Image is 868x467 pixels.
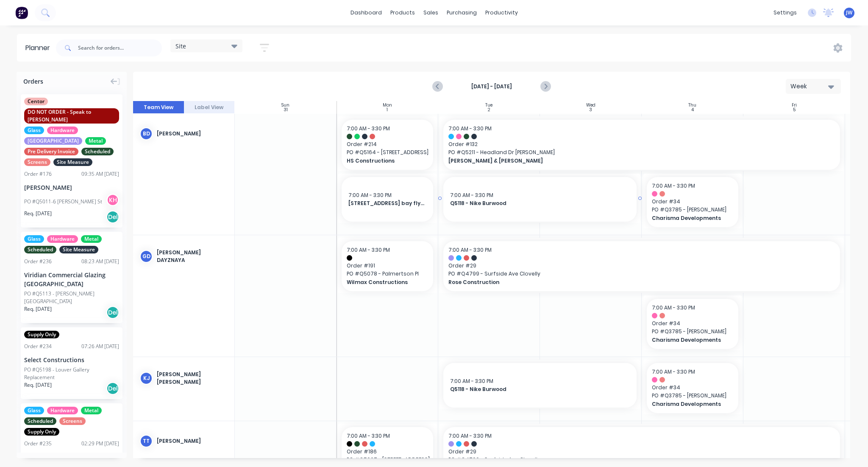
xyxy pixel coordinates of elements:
span: Req. [DATE] [24,381,52,389]
span: 7:00 AM - 3:30 PM [448,432,492,439]
span: Order # 214 [347,141,428,148]
strong: [DATE] - [DATE] [449,83,534,90]
div: Thu [688,103,696,108]
span: PO # Q4799 - Surfside Ave Clovelly [448,270,835,278]
div: Viridian Commercial Glazing [GEOGRAPHIC_DATA] [24,270,119,288]
span: Order # 34 [652,198,733,205]
span: Metal [81,235,102,243]
span: Glass [24,407,44,414]
span: 7:00 AM - 3:30 PM [652,304,695,311]
span: Req. [DATE] [24,210,52,217]
span: 7:00 AM - 3:30 PM [347,432,390,439]
span: Order # 132 [448,141,835,148]
span: Charisma Developments [652,400,725,408]
span: PO # Q5164 - [STREET_ADDRESS] [347,149,428,156]
span: Orders [23,77,43,86]
div: KJ [140,372,153,385]
span: Glass [24,127,44,134]
div: settings [769,6,801,19]
button: Team View [133,101,184,114]
button: Week [786,79,841,94]
span: Site Measure [53,158,92,166]
div: 5 [793,108,796,112]
div: [PERSON_NAME] [157,437,228,445]
span: Wilmax Constructions [347,279,420,286]
span: [PERSON_NAME] & [PERSON_NAME] [448,157,796,165]
div: Del [106,306,119,319]
span: PO # Q5211 - Headland Dr [PERSON_NAME] [448,149,835,156]
div: 07:26 AM [DATE] [81,343,119,350]
div: [PERSON_NAME] [PERSON_NAME] [157,371,228,386]
span: Metal [85,137,106,145]
span: Supply Only [24,331,59,338]
div: productivity [481,6,522,19]
a: dashboard [346,6,386,19]
span: PO # Q5067 - [STREET_ADDRESS] [347,456,428,464]
span: 7:00 AM - 3:30 PM [450,377,493,385]
button: Label View [184,101,235,114]
span: Scheduled [24,417,56,425]
span: Site [175,42,186,51]
div: Del [106,211,119,223]
div: GD [140,250,153,263]
span: HS Constructions [347,157,420,165]
span: Order # 34 [652,384,733,391]
span: PO # Q5078 - Palmertson Pl [347,270,428,278]
div: Order # 236 [24,258,52,265]
span: PO # Q3785 - [PERSON_NAME] [652,206,733,214]
div: Del [106,382,119,395]
span: Charisma Developments [652,336,725,344]
div: Order # 235 [24,440,52,447]
div: 1 [387,108,388,112]
span: DO NOT ORDER - Speak to [PERSON_NAME] [24,108,119,124]
span: 7:00 AM - 3:30 PM [652,368,695,375]
div: BD [140,127,153,140]
div: PO #Q5198 - Louver Gallery Replacement [24,366,119,381]
span: Req. [DATE] [24,305,52,313]
span: Glass [24,235,44,243]
input: Search for orders... [78,39,162,56]
span: Charisma Developments [652,214,725,222]
div: TT [140,435,153,447]
div: 08:23 AM [DATE] [81,258,119,265]
div: [PERSON_NAME] Dayznaya [157,249,228,264]
span: Scheduled [24,246,56,253]
span: 7:00 AM - 3:30 PM [652,182,695,189]
div: 3 [589,108,592,112]
span: Supply Only [24,428,59,436]
div: Wed [586,103,595,108]
span: Q5118 - Nike Burwood [450,385,630,393]
div: Week [790,82,829,91]
span: 7:00 AM - 3:30 PM [347,246,390,253]
div: 2 [488,108,490,112]
div: Order # 234 [24,343,52,350]
span: PO # Q3785 - [PERSON_NAME] [652,328,733,335]
span: 7:00 AM - 3:30 PM [448,125,492,132]
span: PO # Q4799 - Surfside Ave Clovelly [448,456,835,464]
div: PO #Q5011-6 [PERSON_NAME] St [24,198,102,205]
div: Sun [281,103,289,108]
span: PO # Q3785 - [PERSON_NAME] [652,392,733,399]
span: Order # 186 [347,448,428,456]
span: [STREET_ADDRESS] bay flyscreen fixup [348,200,426,207]
div: Order # 176 [24,170,52,178]
span: 7:00 AM - 3:30 PM [347,125,390,132]
span: Screens [59,417,86,425]
div: sales [419,6,442,19]
span: Order # 34 [652,320,733,327]
span: Hardware [47,235,78,243]
span: Rose Construction [448,279,796,286]
span: 7:00 AM - 3:30 PM [348,191,392,199]
div: 31 [284,108,288,112]
div: Select Constructions [24,355,119,364]
span: Centor [24,98,48,105]
span: Scheduled [81,148,114,155]
div: Mon [383,103,392,108]
div: Fri [792,103,797,108]
span: Hardware [47,127,78,134]
div: [PERSON_NAME] [157,130,228,138]
span: Metal [81,407,102,414]
span: Pre Delivery Invoice [24,148,78,155]
span: Order # 29 [448,262,835,270]
div: PO #Q5113 - [PERSON_NAME][GEOGRAPHIC_DATA] [24,290,119,305]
